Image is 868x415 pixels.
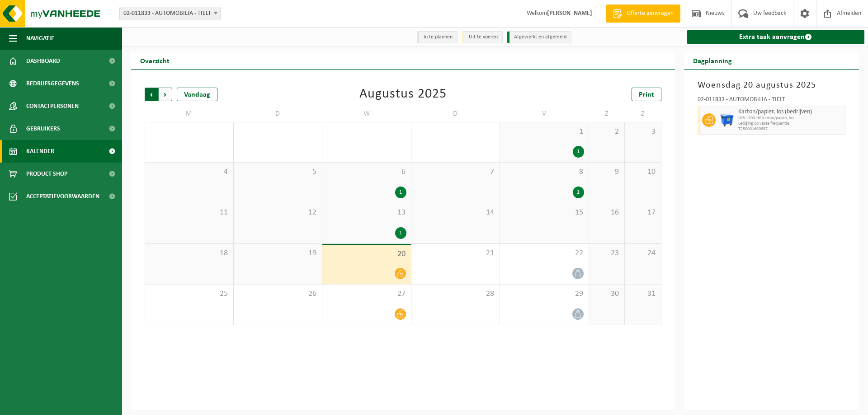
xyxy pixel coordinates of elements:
[738,116,843,121] span: WB-1100-HP karton/papier, los
[462,31,503,43] li: Uit te voeren
[573,146,584,158] div: 1
[624,9,676,18] span: Offerte aanvragen
[359,88,447,101] div: Augustus 2025
[698,79,846,92] h3: Woensdag 20 augustus 2025
[416,167,495,177] span: 7
[687,30,865,44] a: Extra taak aanvragen
[639,91,654,98] span: Print
[327,167,406,177] span: 6
[629,208,656,218] span: 17
[145,88,158,101] span: Vorige
[505,208,584,218] span: 15
[594,248,620,258] span: 23
[119,7,221,20] span: 02-011833 - AUTOMOBILIA - TIELT
[411,106,500,122] td: D
[327,208,406,218] span: 13
[131,51,179,69] h2: Overzicht
[150,289,229,299] span: 25
[738,126,843,132] span: T250001680857
[505,248,584,258] span: 22
[500,106,589,122] td: V
[145,106,234,122] td: M
[594,208,620,218] span: 16
[507,31,571,43] li: Afgewerkt en afgemeld
[505,167,584,177] span: 8
[594,127,620,137] span: 2
[234,106,323,122] td: D
[150,248,229,258] span: 18
[629,289,656,299] span: 31
[238,208,318,218] span: 12
[589,106,625,122] td: Z
[629,167,656,177] span: 10
[417,31,458,43] li: In te plannen
[416,289,495,299] span: 28
[629,248,656,258] span: 24
[720,113,734,127] img: WB-1100-HPE-BE-01
[738,108,843,116] span: Karton/papier, los (bedrijven)
[159,88,172,101] span: Volgende
[606,5,680,23] a: Offerte aanvragen
[625,106,661,122] td: Z
[120,7,220,20] span: 02-011833 - AUTOMOBILIA - TIELT
[150,167,229,177] span: 4
[698,97,846,106] div: 02-011833 - AUTOMOBILIA - TIELT
[26,50,60,72] span: Dashboard
[26,27,54,50] span: Navigatie
[505,289,584,299] span: 29
[238,167,318,177] span: 5
[594,167,620,177] span: 9
[26,140,54,163] span: Kalender
[322,106,411,122] td: W
[238,289,318,299] span: 26
[629,127,656,137] span: 3
[395,187,406,198] div: 1
[177,88,217,101] div: Vandaag
[684,51,741,69] h2: Dagplanning
[547,10,592,17] strong: [PERSON_NAME]
[327,249,406,259] span: 20
[632,88,661,101] a: Print
[738,121,843,126] span: Lediging op vaste frequentie
[416,248,495,258] span: 21
[505,127,584,137] span: 1
[26,72,79,95] span: Bedrijfsgegevens
[416,208,495,218] span: 14
[26,163,67,185] span: Product Shop
[573,187,584,198] div: 1
[238,248,318,258] span: 19
[26,185,99,208] span: Acceptatievoorwaarden
[26,117,60,140] span: Gebruikers
[327,289,406,299] span: 27
[395,227,406,239] div: 1
[594,289,620,299] span: 30
[26,95,79,117] span: Contactpersonen
[150,208,229,218] span: 11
